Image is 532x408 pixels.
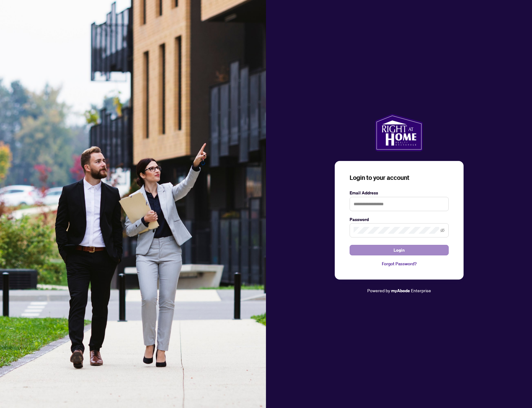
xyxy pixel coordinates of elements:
span: Powered by [367,288,390,293]
label: Email Address [350,189,449,196]
img: ma-logo [375,114,423,151]
span: eye-invisible [440,228,445,232]
span: Login [394,245,405,255]
span: Enterprise [411,288,431,293]
h3: Login to your account [350,173,449,182]
a: Forgot Password? [350,260,449,267]
a: myAbode [391,287,410,294]
label: Password [350,216,449,223]
button: Login [350,245,449,255]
